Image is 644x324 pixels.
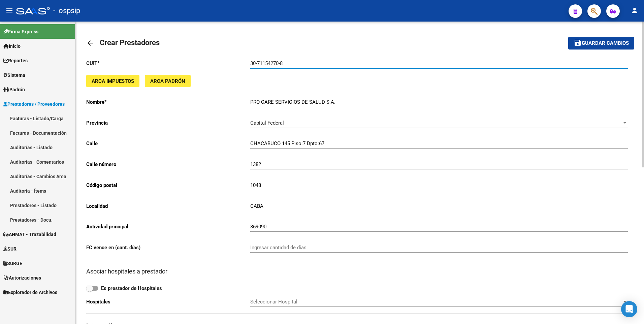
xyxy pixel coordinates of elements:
div: Open Intercom Messenger [621,301,637,317]
mat-icon: arrow_back [86,39,94,47]
span: Seleccionar Hospital [250,299,622,305]
span: Capital Federal [250,120,284,126]
p: FC vence en (cant. días) [86,244,250,251]
p: Actividad principal [86,223,250,230]
button: ARCA Impuestos [86,75,139,87]
span: - ospsip [53,3,80,18]
span: SUR [3,245,17,253]
span: Padrón [3,86,25,93]
span: Autorizaciones [3,274,41,282]
p: Nombre [86,98,250,106]
span: ARCA Impuestos [92,78,134,84]
span: Prestadores / Proveedores [3,100,65,108]
button: ARCA Padrón [145,75,191,87]
mat-icon: save [574,39,582,47]
p: CUIT [86,60,250,67]
mat-icon: person [631,6,639,14]
span: Crear Prestadores [100,38,160,47]
span: Guardar cambios [582,40,629,46]
p: Provincia [86,119,250,127]
span: SURGE [3,260,22,267]
span: Sistema [3,71,25,79]
p: Calle [86,140,250,147]
h3: Asociar hospitales a prestador [86,267,633,276]
p: Hospitales [86,298,250,305]
span: ARCA Padrón [150,78,185,84]
span: Inicio [3,42,21,50]
button: Guardar cambios [568,37,634,49]
mat-icon: menu [5,6,13,14]
p: Calle número [86,161,250,168]
span: Reportes [3,57,28,64]
p: Localidad [86,202,250,210]
span: Firma Express [3,28,38,35]
strong: Es prestador de Hospitales [101,285,162,291]
span: ANMAT - Trazabilidad [3,231,56,238]
span: Explorador de Archivos [3,289,57,296]
p: Código postal [86,182,250,189]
